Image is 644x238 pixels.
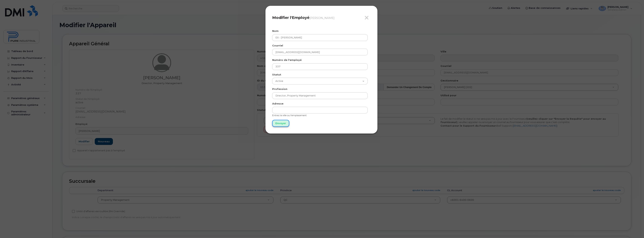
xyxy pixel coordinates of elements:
label: Statut [272,73,281,76]
small: [PERSON_NAME] [309,16,335,20]
small: Entrez la ville ou l'emplacement [272,114,307,117]
label: Nom [272,29,279,33]
input: Envoyer [272,120,289,127]
label: Courriel [272,44,283,47]
h4: Modifier l'Employé [272,15,371,20]
label: Numéro de l'employé [272,58,302,62]
label: Adresse [272,102,283,105]
label: Profession [272,87,287,91]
